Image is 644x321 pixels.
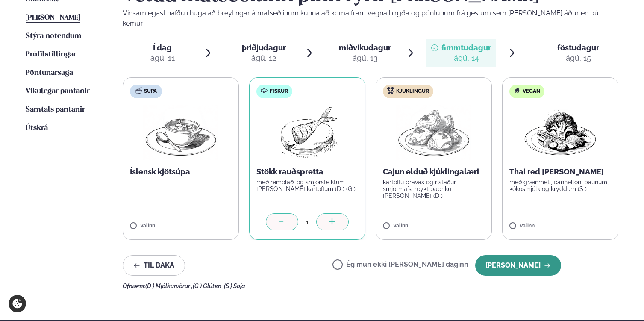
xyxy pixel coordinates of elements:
img: Fish.png [270,105,345,160]
span: Súpa [144,88,157,95]
p: Thai red [PERSON_NAME] [509,167,611,177]
span: Prófílstillingar [26,51,76,58]
p: Cajun elduð kjúklingalæri [383,167,485,177]
span: Samtals pantanir [26,106,85,113]
span: Útskrá [26,124,48,132]
p: með remolaði og smjörsteiktum [PERSON_NAME] kartöflum (D ) (G ) [256,179,358,192]
span: (S ) Soja [224,283,245,289]
span: Stýra notendum [26,32,82,40]
a: [PERSON_NAME] [26,13,80,23]
img: Soup.png [143,105,218,160]
span: Í dag [150,43,175,53]
span: Pöntunarsaga [26,69,73,77]
div: ágú. 13 [339,53,391,63]
div: Ofnæmi: [123,283,618,289]
span: Kjúklingur [396,88,429,95]
span: Vegan [523,88,540,95]
span: miðvikudagur [339,43,391,52]
div: 1 [298,217,316,227]
span: föstudagur [557,43,599,52]
p: kartöflu bravas og ristaður smjörmaís, reykt papriku [PERSON_NAME] (D ) [383,179,485,199]
span: þriðjudagur [242,43,286,52]
button: Til baka [123,255,185,276]
span: [PERSON_NAME] [26,14,80,21]
a: Vikulegar pantanir [26,86,90,97]
button: [PERSON_NAME] [475,255,561,276]
img: soup.svg [135,87,142,94]
a: Stýra notendum [26,31,82,41]
a: Cookie settings [9,295,26,312]
div: ágú. 14 [441,53,491,63]
img: chicken.svg [387,87,394,94]
div: ágú. 11 [150,53,175,63]
div: ágú. 15 [557,53,599,63]
span: fimmtudagur [441,43,491,52]
span: (G ) Glúten , [193,283,224,289]
a: Samtals pantanir [26,105,85,115]
img: Chicken-thighs.png [396,105,471,160]
a: Pöntunarsaga [26,68,73,78]
span: Fiskur [270,88,288,95]
img: Vegan.svg [514,87,520,94]
img: Vegan.png [523,105,598,160]
span: Vikulegar pantanir [26,88,90,95]
p: Íslensk kjötsúpa [130,167,232,177]
a: Útskrá [26,123,48,133]
p: Vinsamlegast hafðu í huga að breytingar á matseðlinum kunna að koma fram vegna birgða og pöntunum... [123,8,618,29]
p: Stökk rauðspretta [256,167,358,177]
p: með grænmeti, cannelloni baunum, kókosmjólk og kryddum (S ) [509,179,611,192]
span: (D ) Mjólkurvörur , [145,283,193,289]
a: Prófílstillingar [26,50,76,60]
img: fish.svg [261,87,268,94]
div: ágú. 12 [242,53,286,63]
